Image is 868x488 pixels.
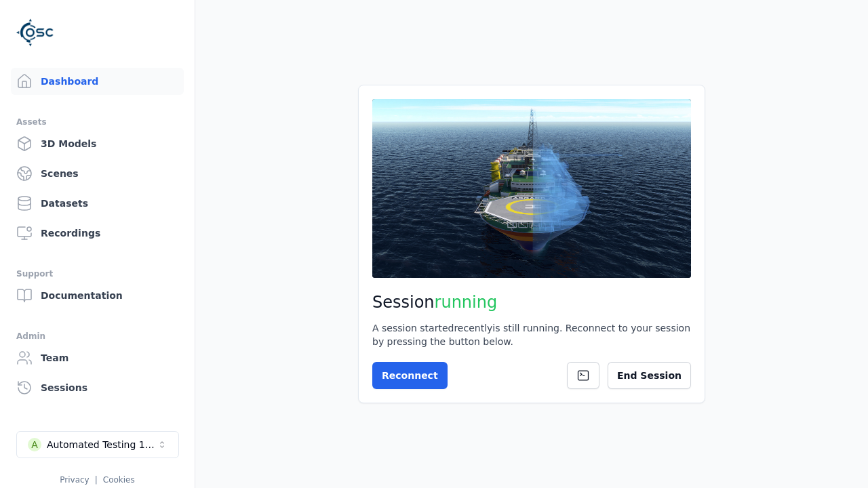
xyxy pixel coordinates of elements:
[60,475,89,485] a: Privacy
[16,266,178,282] div: Support
[372,321,691,348] div: A session started recently is still running. Reconnect to your session by pressing the button below.
[11,374,184,401] a: Sessions
[11,344,184,371] a: Team
[95,475,98,485] span: |
[47,438,157,451] div: Automated Testing 1 - Playwright
[16,431,179,458] button: Select a workspace
[16,14,54,52] img: Logo
[608,362,691,389] button: End Session
[11,68,184,95] a: Dashboard
[372,291,691,313] h2: Session
[11,282,184,309] a: Documentation
[103,475,135,485] a: Cookies
[28,438,41,451] div: A
[11,190,184,217] a: Datasets
[435,293,498,312] span: running
[11,220,184,247] a: Recordings
[16,114,178,130] div: Assets
[11,160,184,187] a: Scenes
[16,328,178,344] div: Admin
[11,130,184,157] a: 3D Models
[372,362,448,389] button: Reconnect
